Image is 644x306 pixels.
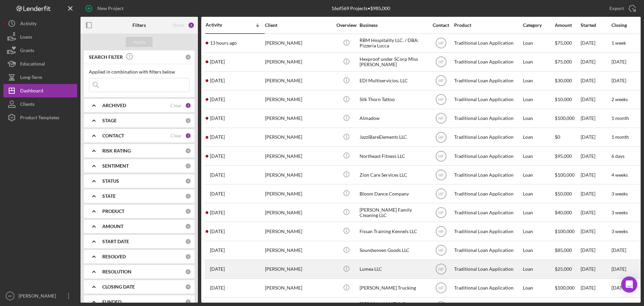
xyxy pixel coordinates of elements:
div: Loan [523,53,554,71]
time: 2025-07-17 19:59 [210,285,225,291]
text: HF [438,60,444,64]
div: Started [581,23,611,28]
a: Educational [3,57,77,71]
b: START DATE [102,239,129,244]
div: $10,000 [555,91,580,108]
time: 2025-08-18 01:53 [210,40,237,46]
div: Long-Term [20,71,42,86]
div: Applied in combination with filters below [89,69,190,75]
div: [PERSON_NAME] [265,53,332,71]
div: Client [265,23,332,28]
time: [DATE] [611,247,626,253]
text: HF [438,154,444,159]
a: Dashboard [3,84,77,97]
div: $100,000 [555,166,580,184]
div: $100,000 [555,279,580,297]
text: HF [438,248,444,253]
div: Clear [170,103,182,108]
time: 2025-08-07 05:22 [210,97,225,102]
div: Traditional Loan Application [454,128,521,146]
div: 0 [185,299,191,305]
div: [PERSON_NAME] [265,72,332,90]
time: 1 month [611,134,629,140]
b: CLOSING DATE [102,284,135,290]
b: SENTIMENT [102,163,129,169]
div: [PERSON_NAME] [265,242,332,259]
button: Clients [3,97,77,111]
div: 0 [185,269,191,275]
button: Export [603,2,641,15]
div: Clear [170,133,182,138]
b: ARCHIVED [102,103,126,108]
time: [DATE] [611,285,626,291]
div: Activity [206,22,235,28]
time: 6 days [611,153,625,159]
div: [PERSON_NAME] Family Cleaning LLC [360,204,427,221]
button: Product Templates [3,111,77,124]
b: RESOLUTION [102,269,131,274]
div: Traditional Loan Application [454,110,521,127]
div: [PERSON_NAME] [265,128,332,146]
div: Almadow [360,110,427,127]
div: $85,000 [555,242,580,259]
div: New Project [97,2,123,15]
button: HF[PERSON_NAME] [3,289,77,303]
time: 2025-08-07 04:16 [210,116,225,121]
b: RESOLVED [102,254,126,259]
div: Loan [523,279,554,297]
time: 2025-07-17 20:27 [210,266,225,272]
div: [DATE] [581,204,611,221]
div: $40,000 [555,204,580,221]
div: 0 [185,148,191,154]
div: [DATE] [581,279,611,297]
div: Loans [20,30,32,45]
button: Loans [3,30,77,44]
div: Loan [523,185,554,203]
div: JazziBareElements LLC [360,128,427,146]
text: HF [438,267,444,272]
div: Activity [20,17,37,32]
div: $25,000 [555,260,580,278]
b: FUNDED [102,299,121,305]
div: [DATE] [581,166,611,184]
b: SEARCH FILTER [89,54,123,60]
div: Traditional Loan Application [454,91,521,108]
b: Filters [132,23,146,28]
time: 2 weeks [611,96,628,102]
div: 0 [185,284,191,290]
div: Lumea LLC [360,260,427,278]
div: Category [523,23,554,28]
div: Loan [523,91,554,108]
div: $75,000 [555,53,580,71]
div: 0 [185,54,191,60]
text: HF [438,135,444,140]
div: $0 [555,128,580,146]
button: Grants [3,44,77,57]
div: Loan [523,147,554,165]
button: Activity [3,17,77,30]
div: [PERSON_NAME] [265,147,332,165]
div: Soundwoven Goods LLC [360,242,427,259]
time: [DATE] [611,266,626,272]
div: Zion Care Services LLC [360,166,427,184]
div: 1 [185,102,191,108]
text: HF [438,210,444,215]
div: [DATE] [581,260,611,278]
b: PRODUCT [102,209,124,214]
div: [DATE] [581,72,611,90]
div: 0 [185,223,191,229]
div: [PERSON_NAME] [265,279,332,297]
div: [PERSON_NAME] [265,110,332,127]
div: Traditional Loan Application [454,166,521,184]
div: RBM Hospitality LLC. / DBA: Pizzeria Lucca [360,34,427,52]
b: STATUS [102,178,119,184]
div: Loan [523,242,554,259]
time: 2025-07-29 01:41 [210,172,225,178]
div: Traditional Loan Application [454,72,521,90]
div: [DATE] [581,91,611,108]
button: Apply [126,37,153,47]
div: [DATE] [581,53,611,71]
div: Educational [20,57,45,72]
